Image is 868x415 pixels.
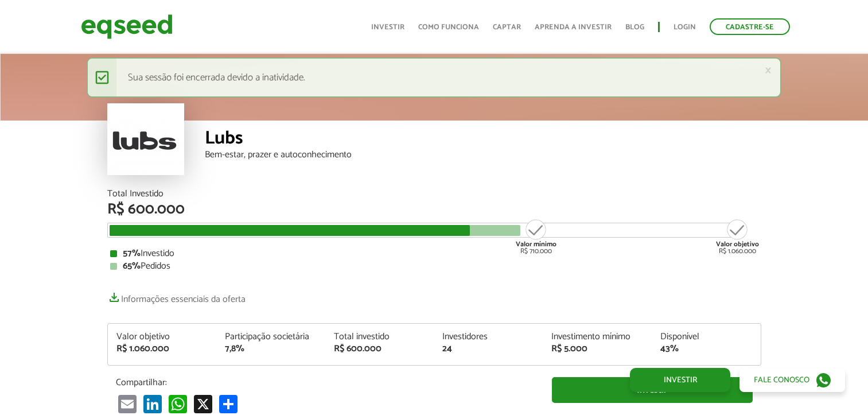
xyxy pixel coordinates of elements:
[442,332,534,342] div: Investidores
[123,258,141,274] strong: 65%
[625,24,644,31] a: Blog
[123,246,141,261] strong: 57%
[107,189,761,199] div: Total Investido
[674,24,696,31] a: Login
[551,332,643,342] div: Investimento mínimo
[110,249,758,258] div: Investido
[107,202,761,217] div: R$ 600.000
[710,18,790,35] a: Cadastre-se
[442,344,534,354] div: 24
[660,332,752,342] div: Disponível
[334,332,426,342] div: Total investido
[660,344,752,354] div: 43%
[739,368,845,392] a: Fale conosco
[87,57,781,98] div: Sua sessão foi encerrada devido a inatividade.
[141,394,164,413] a: LinkedIn
[535,24,612,31] a: Aprenda a investir
[166,394,189,413] a: WhatsApp
[116,377,535,388] p: Compartilhar:
[217,394,240,413] a: Compartilhar
[515,218,558,255] div: R$ 710.000
[192,394,215,413] a: X
[418,24,479,31] a: Como funciona
[116,344,208,354] div: R$ 1.060.000
[205,129,761,150] div: Lubs
[765,64,772,76] a: ×
[551,344,643,354] div: R$ 5.000
[371,24,404,31] a: Investir
[552,377,753,403] a: Investir
[225,344,317,354] div: 7,8%
[116,394,139,413] a: Email
[81,11,173,42] img: EqSeed
[334,344,426,354] div: R$ 600.000
[205,150,761,160] div: Bem-estar, prazer e autoconhecimento
[225,332,317,342] div: Participação societária
[107,288,246,304] a: Informações essenciais da oferta
[110,262,758,271] div: Pedidos
[716,218,759,255] div: R$ 1.060.000
[493,24,521,31] a: Captar
[116,332,208,342] div: Valor objetivo
[630,368,730,392] a: Investir
[716,239,759,250] strong: Valor objetivo
[516,239,556,250] strong: Valor mínimo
